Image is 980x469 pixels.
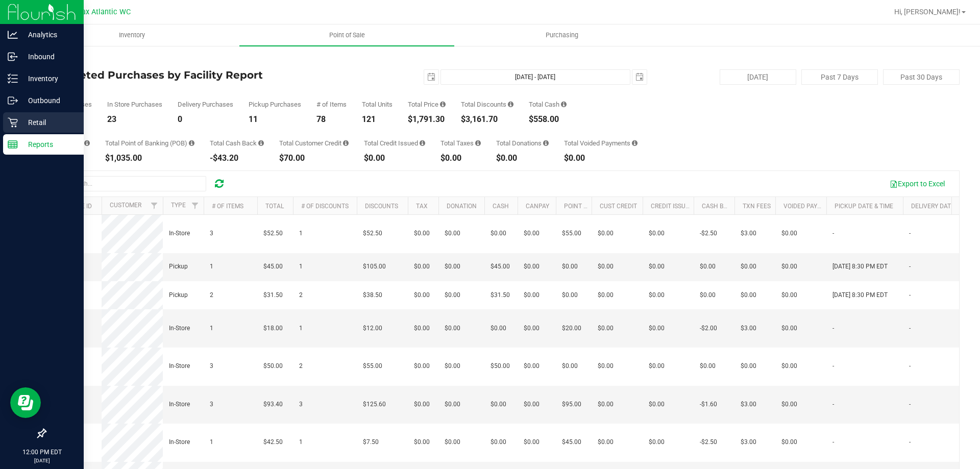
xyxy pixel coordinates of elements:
[18,138,79,151] p: Reports
[299,437,303,447] span: 1
[564,140,638,146] div: Total Voided Payments
[315,31,379,40] span: Point of Sale
[440,101,446,108] i: Sum of the total prices of all purchases in the date range.
[741,290,756,300] span: $0.00
[461,115,513,124] div: $3,161.70
[832,262,888,271] span: [DATE] 8:30 PM EDT
[105,140,194,146] div: Total Point of Banking (POB)
[45,69,350,81] h4: Completed Purchases by Facility Report
[414,262,430,271] span: $0.00
[279,154,349,162] div: $70.00
[299,229,303,238] span: 1
[107,115,162,124] div: 23
[414,400,430,409] span: $0.00
[18,51,79,63] p: Inbound
[169,290,188,300] span: Pickup
[8,73,18,84] inline-svg: Inventory
[408,115,446,124] div: $1,791.30
[239,24,454,46] a: Point of Sale
[883,175,951,192] button: Export to Excel
[801,69,878,85] button: Past 7 Days
[741,262,756,271] span: $0.00
[743,203,771,210] a: Txn Fees
[598,361,614,371] span: $0.00
[249,115,301,124] div: 11
[169,361,190,371] span: In-Store
[5,457,79,464] p: [DATE]
[832,324,834,333] span: -
[883,69,960,85] button: Past 30 Days
[564,203,636,210] a: Point of Banking (POB)
[562,290,578,300] span: $0.00
[562,229,581,238] span: $55.00
[632,70,647,84] span: select
[18,72,79,85] p: Inventory
[414,290,430,300] span: $0.00
[8,95,18,106] inline-svg: Outbound
[265,203,284,210] a: Total
[493,203,509,210] a: Cash
[649,400,665,409] span: $0.00
[461,101,513,108] div: Total Discounts
[781,290,797,300] span: $0.00
[832,437,834,447] span: -
[562,437,581,447] span: $45.00
[700,290,716,300] span: $0.00
[561,101,567,108] i: Sum of the successful, non-voided cash payment transactions for all purchases in the date range. ...
[210,140,264,146] div: Total Cash Back
[832,229,834,238] span: -
[8,52,18,62] inline-svg: Inbound
[832,290,888,300] span: [DATE] 8:30 PM EDT
[529,115,567,124] div: $558.00
[649,290,665,300] span: $0.00
[598,324,614,333] span: $0.00
[562,400,581,409] span: $95.00
[720,69,796,85] button: [DATE]
[178,115,233,124] div: 0
[263,229,283,238] span: $52.50
[700,229,717,238] span: -$2.50
[169,324,190,333] span: In-Store
[562,324,581,333] span: $20.00
[8,30,18,40] inline-svg: Analytics
[210,290,213,300] span: 2
[84,140,90,146] i: Sum of the successful, non-voided CanPay payment transactions for all purchases in the date range.
[911,203,954,210] a: Delivery Date
[343,140,349,146] i: Sum of the successful, non-voided payments using account credit for all purchases in the date range.
[909,290,911,300] span: -
[524,290,540,300] span: $0.00
[524,229,540,238] span: $0.00
[649,229,665,238] span: $0.00
[212,203,243,210] a: # of Items
[909,400,911,409] span: -
[53,176,206,191] input: Search...
[909,229,911,238] span: -
[524,437,540,447] span: $0.00
[700,437,717,447] span: -$2.50
[781,361,797,371] span: $0.00
[649,262,665,271] span: $0.00
[491,324,506,333] span: $0.00
[741,361,756,371] span: $0.00
[649,361,665,371] span: $0.00
[445,400,460,409] span: $0.00
[445,290,460,300] span: $0.00
[362,101,393,108] div: Total Units
[475,140,481,146] i: Sum of the total taxes for all purchases in the date range.
[909,324,911,333] span: -
[414,437,430,447] span: $0.00
[110,202,141,209] a: Customer
[598,290,614,300] span: $0.00
[414,229,430,238] span: $0.00
[364,140,425,146] div: Total Credit Issued
[420,140,425,146] i: Sum of all account credit issued for all refunds from returned purchases in the date range.
[299,361,303,371] span: 2
[210,154,264,162] div: -$43.20
[414,324,430,333] span: $0.00
[18,29,79,41] p: Analytics
[263,290,283,300] span: $31.50
[365,203,398,210] a: Discounts
[171,202,186,209] a: Type
[8,117,18,128] inline-svg: Retail
[894,8,961,16] span: Hi, [PERSON_NAME]!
